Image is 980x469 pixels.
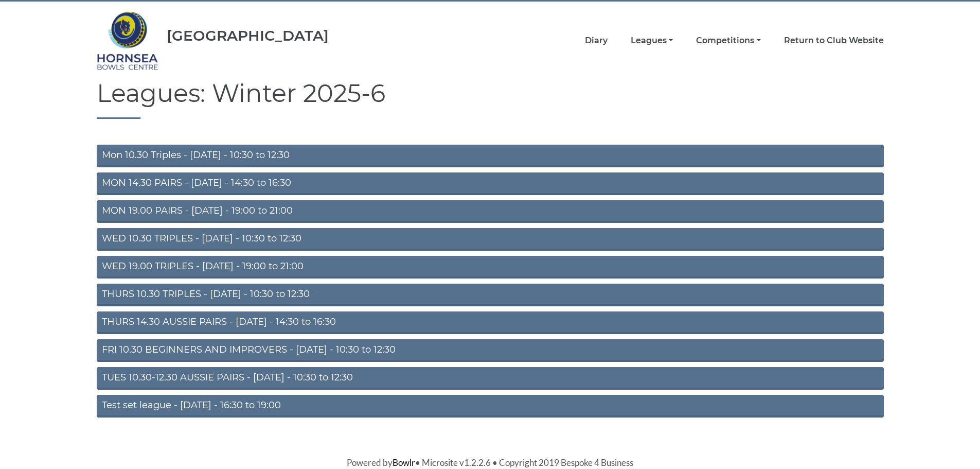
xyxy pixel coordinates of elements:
div: [GEOGRAPHIC_DATA] [167,28,329,44]
a: WED 10.30 TRIPLES - [DATE] - 10:30 to 12:30 [97,228,884,251]
a: MON 14.30 PAIRS - [DATE] - 14:30 to 16:30 [97,172,884,195]
a: Mon 10.30 Triples - [DATE] - 10:30 to 12:30 [97,145,884,167]
h1: Leagues: Winter 2025-6 [97,80,884,119]
a: Bowlr [393,457,415,468]
a: WED 19.00 TRIPLES - [DATE] - 19:00 to 21:00 [97,256,884,279]
img: Hornsea Bowls Centre [97,5,158,77]
a: Test set league - [DATE] - 16:30 to 19:00 [97,395,884,418]
a: Return to Club Website [784,35,884,46]
a: TUES 10.30-12.30 AUSSIE PAIRS - [DATE] - 10:30 to 12:30 [97,367,884,390]
span: Powered by • Microsite v1.2.2.6 • Copyright 2019 Bespoke 4 Business [347,457,633,468]
a: THURS 10.30 TRIPLES - [DATE] - 10:30 to 12:30 [97,284,884,306]
a: Competitions [696,35,760,46]
a: FRI 10.30 BEGINNERS AND IMPROVERS - [DATE] - 10:30 to 12:30 [97,339,884,362]
a: Leagues [631,35,673,46]
a: MON 19.00 PAIRS - [DATE] - 19:00 to 21:00 [97,200,884,223]
a: Diary [585,35,608,46]
a: THURS 14.30 AUSSIE PAIRS - [DATE] - 14:30 to 16:30 [97,311,884,334]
